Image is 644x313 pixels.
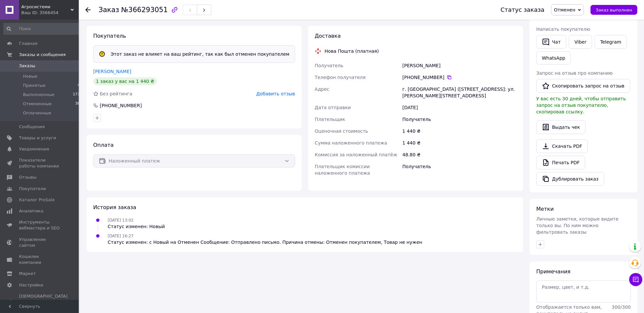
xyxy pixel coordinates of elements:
input: Поиск [3,23,83,35]
div: [DATE] [401,102,518,113]
div: Нова Пошта (платная) [323,48,380,54]
span: Маркет [19,271,36,277]
span: Отмененные [23,101,52,107]
div: 48.80 ₴ [401,149,518,161]
div: Получатель [401,113,518,125]
span: Личные заметки, которые видите только вы. По ним можно фильтровать заказы [536,216,619,235]
div: Ваш ID: 3566454 [21,10,79,16]
div: [PHONE_NUMBER] [402,74,517,81]
span: Кошелек компании [19,254,61,265]
span: Принятые [23,83,46,88]
div: [PHONE_NUMBER] [99,102,142,109]
button: Чат с покупателем [629,273,642,286]
span: Добавить отзыв [256,91,295,96]
div: Статус заказа [501,7,545,13]
span: [DEMOGRAPHIC_DATA] и счета [19,293,68,311]
span: Настройки [19,282,43,288]
span: Без рейтинга [100,91,132,96]
span: Оплаченные [23,110,51,116]
span: Написать покупателю [536,27,590,32]
span: Инструменты вебмастера и SEO [19,219,61,231]
span: Отменен [554,7,575,12]
span: Уведомления [19,146,49,152]
button: Дублировать заказ [536,172,604,186]
button: Чат [536,35,566,49]
a: [PERSON_NAME] [93,69,131,74]
div: 1 440 ₴ [401,137,518,149]
button: Заказ выполнен [590,5,637,15]
span: Управление сайтом [19,237,61,248]
span: Заказы [19,63,35,69]
span: Заказы и сообщения [19,52,66,58]
span: Покупатель [93,33,126,39]
div: 1 заказ у вас на 1 440 ₴ [93,77,157,85]
div: 1 440 ₴ [401,125,518,137]
span: Агросистеми [21,4,71,10]
span: 300 / 300 [612,304,631,310]
span: Метки [536,206,554,212]
div: Статус изменен: Новый [108,223,165,230]
span: Покупатели [19,186,46,192]
div: Этот заказ не влияет на ваш рейтинг, так как был отменен покупателем [108,51,292,57]
a: WhatsApp [536,51,571,65]
span: Заказ [98,6,119,14]
span: Каталог ProSale [19,197,54,203]
span: У вас есть 30 дней, чтобы отправить запрос на отзыв покупателю, скопировав ссылку. [536,96,626,114]
div: Вернуться назад [85,7,91,13]
span: [DATE] 16:27 [108,234,134,238]
span: №366293051 [121,6,168,14]
div: [PERSON_NAME] [401,60,518,71]
span: История заказа [93,204,136,210]
span: Плательщик [315,117,345,122]
div: Получатель [401,161,518,179]
a: Скачать PDF [536,139,588,153]
span: Примечания [536,268,570,275]
span: Главная [19,41,37,47]
span: Отзывы [19,174,36,180]
span: Показатели работы компании [19,157,61,169]
a: Печать PDF [536,156,585,169]
span: Аналитика [19,208,43,214]
span: Товары и услуги [19,135,56,141]
button: Скопировать запрос на отзыв [536,79,630,93]
span: Сумма наложенного платежа [315,140,387,146]
span: [DATE] 13:02 [108,218,134,223]
a: Viber [569,35,592,49]
div: Статус изменен: с Новый на Отменен Сообщение: Отправлено письмо. Причина отмены: Отменен покупате... [108,239,422,245]
span: 381 [75,101,82,107]
span: Новые [23,73,37,79]
span: Получатель [315,63,343,68]
span: Комиссия за наложенный платёж [315,152,397,157]
span: Выполненные [23,92,54,98]
span: Доставка [315,33,341,39]
span: Адрес [315,87,329,92]
span: Дата отправки [315,105,351,110]
span: Оценочная стоимость [315,128,368,134]
span: Заказ выполнен [596,8,632,12]
div: г. [GEOGRAPHIC_DATA] ([STREET_ADDRESS]: ул. [PERSON_NAME][STREET_ADDRESS] [401,83,518,102]
span: Запрос на отзыв про компанию [536,70,613,76]
button: Выдать чек [536,120,586,134]
span: Оплата [93,142,114,148]
span: Плательщик комиссии наложенного платежа [315,164,370,176]
span: 1773 [73,92,82,98]
span: Телефон получателя [315,75,366,80]
span: Сообщения [19,124,45,130]
a: Telegram [595,35,627,49]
